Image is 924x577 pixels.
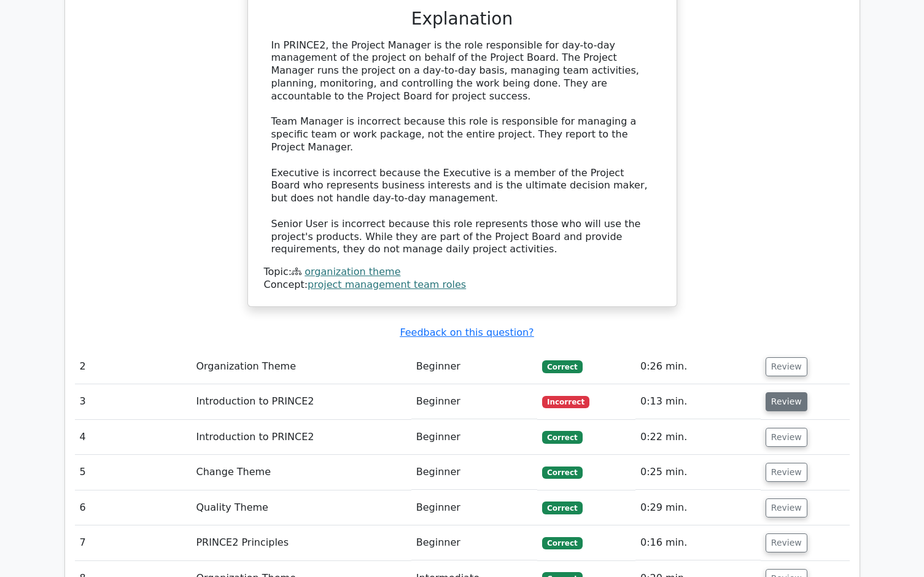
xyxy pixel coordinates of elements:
span: Correct [542,537,582,549]
div: Topic: [264,266,661,279]
td: 7 [75,525,192,560]
span: Correct [542,467,582,479]
button: Review [766,357,807,376]
a: project management team roles [308,279,466,290]
td: Change Theme [191,455,411,490]
h3: Explanation [271,9,653,29]
button: Review [766,463,807,482]
td: Introduction to PRINCE2 [191,420,411,455]
td: Beginner [411,420,537,455]
td: Beginner [411,349,537,384]
button: Review [766,533,807,552]
a: Feedback on this question? [400,327,534,338]
td: Beginner [411,490,537,525]
td: 0:22 min. [635,420,761,455]
td: Quality Theme [191,490,411,525]
td: 5 [75,455,192,490]
button: Review [766,498,807,517]
td: 0:26 min. [635,349,761,384]
span: Correct [542,360,582,373]
td: Beginner [411,525,537,560]
div: In PRINCE2, the Project Manager is the role responsible for day-to-day management of the project ... [271,39,653,257]
a: organization theme [305,266,400,277]
div: Concept: [264,279,661,292]
td: 4 [75,420,192,455]
td: 0:16 min. [635,525,761,560]
td: PRINCE2 Principles [191,525,411,560]
td: 0:25 min. [635,455,761,490]
td: Introduction to PRINCE2 [191,384,411,419]
td: 3 [75,384,192,419]
td: Organization Theme [191,349,411,384]
td: 2 [75,349,192,384]
td: Beginner [411,384,537,419]
button: Review [766,428,807,447]
span: Incorrect [542,396,589,408]
td: 0:29 min. [635,490,761,525]
td: Beginner [411,455,537,490]
span: Correct [542,431,582,443]
span: Correct [542,501,582,514]
td: 0:13 min. [635,384,761,419]
td: 6 [75,490,192,525]
button: Review [766,392,807,411]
